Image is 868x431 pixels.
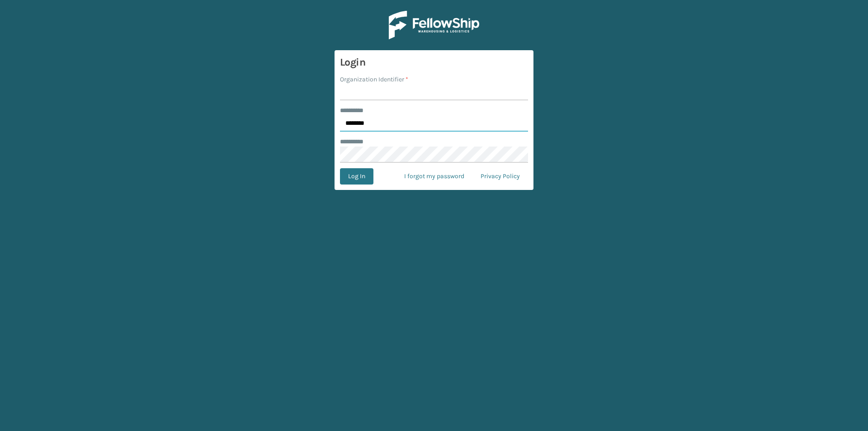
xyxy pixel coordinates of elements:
[340,168,373,185] button: Log In
[472,168,528,185] a: Privacy Policy
[389,11,479,39] img: Logo
[396,168,472,185] a: I forgot my password
[340,56,528,69] h3: Login
[340,75,408,84] label: Organization Identifier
